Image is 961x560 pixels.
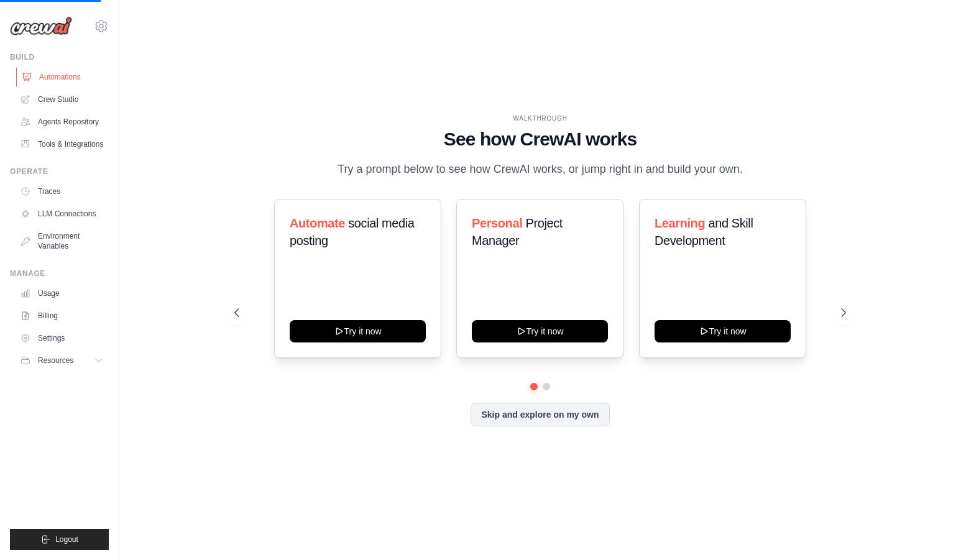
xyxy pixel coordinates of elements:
[15,226,109,256] a: Environment Variables
[10,269,109,278] div: Manage
[15,283,109,303] a: Usage
[290,216,345,230] span: Automate
[55,535,78,544] span: Logout
[10,529,109,550] button: Logout
[10,17,72,35] img: Logo
[655,216,705,230] span: Learning
[38,356,73,365] span: Resources
[290,216,415,247] span: social media posting
[15,134,109,154] a: Tools & Integrations
[15,181,109,201] a: Traces
[290,320,426,342] button: Try it now
[16,67,110,87] a: Automations
[234,114,846,123] div: WALKTHROUGH
[10,52,109,62] div: Build
[15,204,109,224] a: LLM Connections
[15,351,109,370] button: Resources
[472,216,522,230] span: Personal
[15,328,109,348] a: Settings
[655,320,791,342] button: Try it now
[471,403,609,426] button: Skip and explore on my own
[10,167,109,177] div: Operate
[15,90,109,109] a: Crew Studio
[472,216,563,247] span: Project Manager
[655,216,753,247] span: and Skill Development
[15,306,109,326] a: Billing
[234,128,846,150] h1: See how CrewAI works
[331,160,749,178] p: Try a prompt below to see how CrewAI works, or jump right in and build your own.
[15,112,109,132] a: Agents Repository
[472,320,608,342] button: Try it now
